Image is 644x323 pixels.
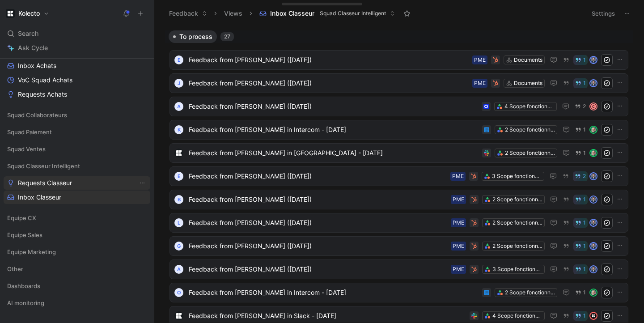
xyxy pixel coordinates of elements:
span: 1 [583,313,586,319]
div: O [174,288,183,297]
button: 1 [573,264,588,274]
span: 1 [583,267,586,272]
span: Squad Classeur Intelligent [320,9,386,18]
div: PME [453,218,464,227]
img: avatar [590,173,597,179]
span: Squad Ventes [7,144,46,153]
div: Squad Paiement [4,125,150,141]
span: 1 [583,290,586,295]
div: 2 Scope fonctionnels [505,149,555,157]
span: Feedback from [PERSON_NAME] in Intercom - [DATE] [189,287,479,298]
div: 4 Scope fonctionnels [504,102,555,111]
div: K [174,125,183,134]
span: Inbox Achats [18,61,56,70]
div: Squad Paiement [4,125,150,139]
span: 1 [583,150,586,156]
a: LFeedback from [PERSON_NAME] ([DATE])2 Scope fonctionnelsPME1avatar [169,213,628,233]
div: Squad Collaborateurs [4,108,150,124]
div: 2 Scope fonctionnels [492,218,542,227]
a: KFeedback from [PERSON_NAME] in Intercom - [DATE]2 Scope fonctionnels1avatar [169,120,628,140]
div: PME [453,265,464,274]
div: Equipe Sales [4,228,150,244]
img: avatar [590,150,597,156]
div: Search [4,27,150,40]
div: Dashboards [4,279,150,293]
button: 1 [573,125,588,135]
div: PME [453,195,464,204]
span: Feedback from [PERSON_NAME] in [GEOGRAPHIC_DATA] - [DATE] [189,148,479,158]
span: 2 [583,104,586,109]
div: B [174,195,183,204]
img: avatar [590,196,597,203]
span: Feedback from [PERSON_NAME] in Intercom - [DATE] [189,124,479,135]
div: 27 [220,32,234,41]
img: Kolecto [6,9,15,18]
span: Requests Classeur [18,178,72,187]
span: Feedback from [PERSON_NAME] ([DATE]) [189,55,469,65]
div: PME [474,55,486,64]
div: 2 Scope fonctionnels [492,242,542,251]
button: Inbox ClasseurSquad Classeur Intelligent [255,7,399,20]
img: avatar [590,80,597,86]
a: AFeedback from [PERSON_NAME] ([DATE])4 Scope fonctionnels2C [169,97,628,116]
button: 1 [573,311,588,321]
div: J [174,79,183,88]
a: Inbox Classeur [4,191,150,204]
button: 1 [573,288,588,297]
span: Other [7,264,23,273]
div: Dashboards [4,279,150,295]
a: EFeedback from [PERSON_NAME] ([DATE])DocumentsPME1avatar [169,50,628,70]
div: 3 Scope fonctionnels [492,265,542,274]
button: To process [169,30,217,43]
span: Feedback from [PERSON_NAME] ([DATE]) [189,194,447,205]
span: Squad Classeur Intelligent [7,161,80,170]
span: Feedback from [PERSON_NAME] ([DATE]) [189,101,478,112]
img: logo [174,311,183,320]
a: OFeedback from [PERSON_NAME] in Intercom - [DATE]2 Scope fonctionnels1avatar [169,283,628,302]
a: VoC Squad Achats [4,73,150,87]
div: C [590,103,597,110]
div: A [174,102,183,111]
button: Feedback [165,7,211,20]
div: 3 Scope fonctionnels [492,172,542,181]
div: Squad Ventes [4,142,150,156]
img: avatar [590,57,597,63]
div: Squad Collaborateurs [4,108,150,122]
button: 1 [573,55,588,65]
span: Feedback from [PERSON_NAME] ([DATE]) [189,241,447,251]
img: avatar [590,313,597,319]
span: Equipe Marketing [7,247,56,256]
div: G [174,242,183,251]
a: Ask Cycle [4,41,150,55]
div: 2 Scope fonctionnels [492,195,542,204]
div: Other [4,262,150,276]
div: Squad Ventes [4,142,150,158]
a: AFeedback from [PERSON_NAME] ([DATE])3 Scope fonctionnelsPME1avatar [169,259,628,279]
img: avatar [590,127,597,133]
span: Equipe Sales [7,230,42,239]
span: Feedback from [PERSON_NAME] ([DATE]) [189,264,447,275]
span: Inbox Classeur [18,193,61,202]
button: 2 [573,171,588,181]
div: PME [452,172,464,181]
span: Squad Paiement [7,127,52,136]
img: avatar [590,243,597,249]
h1: Kolecto [18,9,40,17]
div: AI monitoring [4,296,150,310]
span: 1 [583,197,586,202]
button: View actions [138,178,147,187]
span: To process [179,32,212,41]
button: 1 [573,78,588,88]
img: avatar [590,266,597,272]
span: VoC Squad Achats [18,76,72,85]
div: Equipe Marketing [4,245,150,259]
button: KolectoKolecto [4,7,51,20]
span: Feedback from [PERSON_NAME] ([DATE]) [189,217,447,228]
span: Search [18,28,38,39]
span: 2 [583,174,586,179]
div: L [174,218,183,227]
a: GFeedback from [PERSON_NAME] ([DATE])2 Scope fonctionnelsPME1avatar [169,236,628,256]
button: Views [220,7,246,20]
span: 1 [583,127,586,132]
div: Documents [514,55,542,64]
